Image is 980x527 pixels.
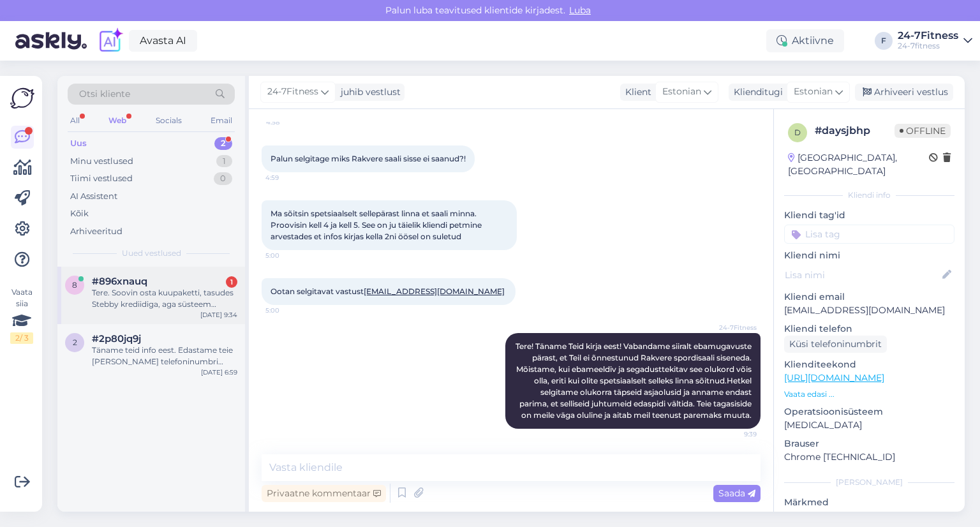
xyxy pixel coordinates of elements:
[784,290,954,304] p: Kliendi email
[208,112,235,129] div: Email
[364,286,505,296] a: [EMAIL_ADDRESS][DOMAIN_NAME]
[784,189,954,201] div: Kliendi info
[201,367,237,377] div: [DATE] 6:59
[265,251,313,260] span: 5:00
[516,341,754,420] span: Tere! Täname Teid kirja eest! Vabandame siiralt ebamugavuste pärast, et Teil ei õnnestunud Rakver...
[92,276,147,287] span: #896xnauq
[92,287,237,310] div: Tere. Soovin osta kuupaketti, tasudes Stebby krediidiga, aga süsteem suunab maksta terve summa pa...
[784,389,954,400] p: Vaata edasi ...
[784,450,954,464] p: Chrome [TECHNICAL_ID]
[10,286,33,344] div: Vaata siia
[898,41,958,51] div: 24-7fitness
[794,85,833,99] span: Estonian
[784,322,954,336] p: Kliendi telefon
[855,84,953,101] div: Arhiveeri vestlus
[92,345,237,367] div: Täname teid info eest. Edastame teie [PERSON_NAME] telefoninumbri kolleegile, kes saab teie sisen...
[70,172,133,185] div: Tiimi vestlused
[68,112,82,129] div: All
[784,419,954,432] p: [MEDICAL_DATA]
[267,85,318,99] span: 24-7Fitness
[214,172,232,185] div: 0
[815,123,895,138] div: # daysjbhp
[784,336,887,353] div: Küsi telefoninumbrit
[72,280,77,290] span: 8
[265,306,313,315] span: 5:00
[784,437,954,450] p: Brauser
[875,32,893,50] div: F
[336,85,401,99] div: juhib vestlust
[784,477,954,488] div: [PERSON_NAME]
[271,209,484,241] span: Ma sõitsin spetsiaalselt sellepärast linna et saali minna. Proovisin kell 4 ja kell 5. See on ju ...
[262,485,386,502] div: Privaatne kommentaar
[122,248,181,259] span: Uued vestlused
[265,173,313,182] span: 4:59
[70,155,133,168] div: Minu vestlused
[271,154,466,163] span: Palun selgitage miks Rakvere saali sisse ei saanud?!
[70,225,122,238] div: Arhiveeritud
[271,286,507,296] span: Ootan selgitavat vastust
[620,85,651,99] div: Klient
[97,27,124,54] img: explore-ai
[226,276,237,288] div: 1
[10,332,33,344] div: 2 / 3
[895,124,951,138] span: Offline
[788,151,929,178] div: [GEOGRAPHIC_DATA], [GEOGRAPHIC_DATA]
[709,323,757,332] span: 24-7Fitness
[662,85,701,99] span: Estonian
[92,333,141,345] span: #2p80jq9j
[784,209,954,222] p: Kliendi tag'id
[784,358,954,371] p: Klienditeekond
[784,249,954,262] p: Kliendi nimi
[73,338,77,347] span: 2
[214,137,232,150] div: 2
[200,310,237,320] div: [DATE] 9:34
[70,190,117,203] div: AI Assistent
[79,87,130,101] span: Otsi kliente
[129,30,197,52] a: Avasta AI
[70,207,89,220] div: Kõik
[784,496,954,509] p: Märkmed
[709,429,757,439] span: 9:39
[898,31,958,41] div: 24-7Fitness
[718,487,755,499] span: Saada
[106,112,129,129] div: Web
[898,31,972,51] a: 24-7Fitness24-7fitness
[10,86,34,110] img: Askly Logo
[729,85,783,99] div: Klienditugi
[153,112,184,129] div: Socials
[785,268,940,282] input: Lisa nimi
[216,155,232,168] div: 1
[565,4,595,16] span: Luba
[70,137,87,150] div: Uus
[784,304,954,317] p: [EMAIL_ADDRESS][DOMAIN_NAME]
[766,29,844,52] div: Aktiivne
[784,225,954,244] input: Lisa tag
[794,128,801,137] span: d
[266,117,314,127] span: 4:58
[784,405,954,419] p: Operatsioonisüsteem
[784,372,884,383] a: [URL][DOMAIN_NAME]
